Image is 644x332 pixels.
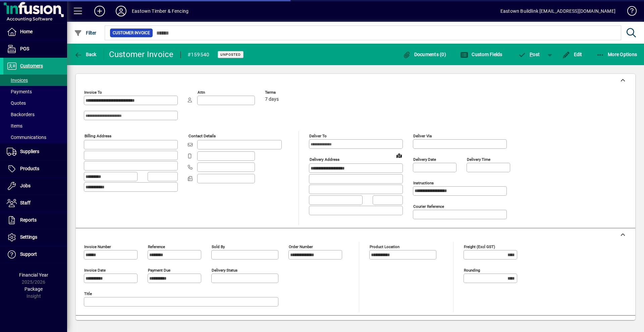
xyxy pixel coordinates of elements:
[20,251,37,257] span: Support
[3,109,67,120] a: Backorders
[3,23,67,40] a: Home
[3,212,67,229] a: Reports
[3,143,67,160] a: Suppliers
[413,157,436,162] mat-label: Delivery date
[19,272,48,278] span: Financial Year
[113,30,150,36] span: Customer Invoice
[459,48,504,60] button: Custom Fields
[148,268,170,273] mat-label: Payment due
[265,97,279,102] span: 7 days
[109,49,174,60] div: Customer Invoice
[500,6,615,16] div: Eastown Buildlink [EMAIL_ADDRESS][DOMAIN_NAME]
[20,46,29,51] span: POS
[370,244,399,249] mat-label: Product location
[132,6,189,16] div: Eastown Timber & Fencing
[3,160,67,177] a: Products
[72,48,98,60] button: Back
[3,178,67,194] a: Jobs
[187,49,210,60] div: #159540
[74,52,97,57] span: Back
[467,157,490,162] mat-label: Delivery time
[394,150,405,161] a: View on map
[622,1,636,23] a: Knowledge Base
[3,229,67,246] a: Settings
[530,52,533,57] span: P
[595,48,639,60] button: More Options
[3,120,67,132] a: Items
[7,135,46,140] span: Communications
[3,246,67,263] a: Support
[265,90,305,95] span: Terms
[212,268,237,273] mat-label: Delivery status
[413,181,434,185] mat-label: Instructions
[413,134,432,138] mat-label: Deliver via
[560,48,584,60] button: Edit
[84,291,92,296] mat-label: Title
[20,183,31,188] span: Jobs
[20,234,37,240] span: Settings
[110,5,132,17] button: Profile
[413,204,444,209] mat-label: Courier Reference
[20,149,39,154] span: Suppliers
[3,195,67,211] a: Staff
[289,244,313,249] mat-label: Order number
[464,268,480,273] mat-label: Rounding
[402,52,446,57] span: Documents (0)
[20,29,33,34] span: Home
[3,97,67,109] a: Quotes
[72,27,98,39] button: Filter
[515,48,543,60] button: Post
[84,268,106,273] mat-label: Invoice date
[24,286,43,292] span: Package
[309,134,327,138] mat-label: Deliver To
[198,90,205,95] mat-label: Attn
[3,86,67,97] a: Payments
[20,63,43,68] span: Customers
[7,100,26,106] span: Quotes
[20,200,31,205] span: Staff
[74,30,97,36] span: Filter
[596,52,637,57] span: More Options
[3,75,67,86] a: Invoices
[20,166,39,171] span: Products
[562,52,582,57] span: Edit
[84,90,102,95] mat-label: Invoice To
[20,217,37,223] span: Reports
[7,78,28,83] span: Invoices
[464,244,495,249] mat-label: Freight (excl GST)
[212,244,225,249] mat-label: Sold by
[7,112,35,117] span: Backorders
[7,123,22,129] span: Items
[3,132,67,143] a: Communications
[220,52,241,57] span: Unposted
[401,48,448,60] button: Documents (0)
[148,244,165,249] mat-label: Reference
[3,41,67,57] a: POS
[84,244,111,249] mat-label: Invoice number
[89,5,110,17] button: Add
[67,48,104,60] app-page-header-button: Back
[460,52,502,57] span: Custom Fields
[7,89,32,94] span: Payments
[518,52,540,57] span: ost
